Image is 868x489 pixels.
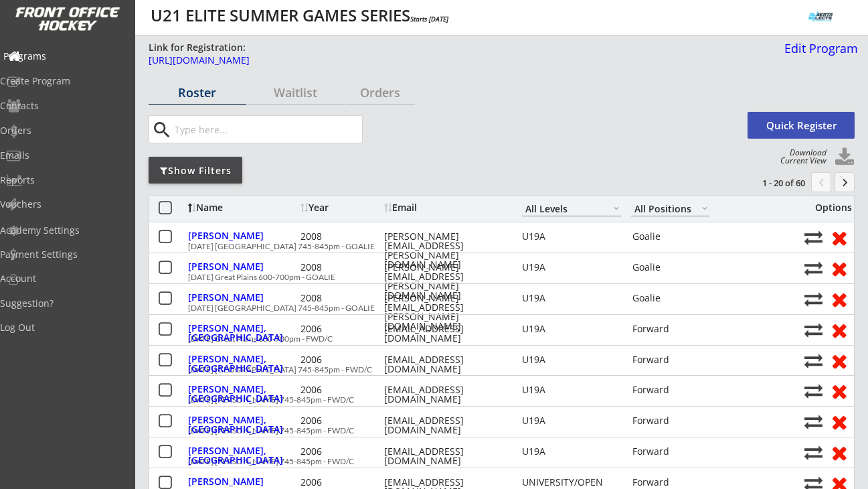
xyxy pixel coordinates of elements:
div: Goalie [632,232,711,241]
div: [PERSON_NAME] [188,231,297,240]
div: [URL][DOMAIN_NAME] [149,56,776,65]
div: [PERSON_NAME] [188,262,297,271]
div: Options [804,203,852,212]
div: 1 - 20 of 60 [735,177,805,189]
div: 2006 [300,447,381,456]
div: U19A [522,324,621,334]
div: 2006 [300,385,381,395]
div: 2006 [300,416,381,425]
button: chevron_left [811,172,831,192]
div: [PERSON_NAME], [GEOGRAPHIC_DATA] [188,324,297,342]
div: Waitlist [247,86,345,98]
button: search [151,119,173,141]
button: Remove from roster (no refund) [827,289,851,309]
div: U19A [522,263,621,272]
div: Orders [345,86,415,98]
button: Remove from roster (no refund) [827,227,851,248]
div: 2008 [300,293,381,303]
div: Download Current View [774,149,827,165]
div: [PERSON_NAME], [GEOGRAPHIC_DATA] [188,385,297,403]
div: [EMAIL_ADDRESS][DOMAIN_NAME] [384,416,505,435]
div: [DATE] Great Plains 600-700pm - GOALIE [188,273,797,281]
div: U19A [522,447,621,456]
div: [PERSON_NAME][EMAIL_ADDRESS][PERSON_NAME][DOMAIN_NAME] [384,293,505,331]
button: Quick Register [748,112,855,139]
em: Starts [DATE] [410,14,448,23]
button: Move player [804,259,822,277]
button: Move player [804,321,822,339]
button: Move player [804,443,822,462]
div: Roster [149,86,246,98]
div: [PERSON_NAME][EMAIL_ADDRESS][PERSON_NAME][DOMAIN_NAME] [384,232,505,269]
button: Move player [804,228,822,247]
div: Forward [632,478,711,487]
div: Edit Program [779,42,858,54]
button: Remove from roster (no refund) [827,411,851,432]
div: Forward [632,447,711,456]
button: Remove from roster (no refund) [827,442,851,463]
div: Goalie [632,293,711,303]
div: Show Filters [149,164,242,178]
div: [EMAIL_ADDRESS][DOMAIN_NAME] [384,447,505,466]
div: [DATE] [GEOGRAPHIC_DATA] 745-845pm - GOALIE [188,242,797,251]
div: [PERSON_NAME] [188,477,297,486]
button: Remove from roster (no refund) [827,380,851,401]
div: Email [384,203,505,212]
a: [URL][DOMAIN_NAME] [149,56,776,72]
div: Name [188,203,297,212]
div: Forward [632,355,711,364]
button: Move player [804,413,822,431]
div: Forward [632,416,711,425]
button: Move player [804,352,822,370]
button: keyboard_arrow_right [835,172,855,192]
div: Link for Registration: [149,41,248,54]
div: [PERSON_NAME] [188,293,297,302]
div: [DATE] [GEOGRAPHIC_DATA] 745-845pm - GOALIE [188,304,797,312]
div: Goalie [632,263,711,272]
div: U19A [522,232,621,241]
button: Click to download full roster. Your browser settings may try to block it, check your security set... [835,147,855,167]
div: U19A [522,385,621,395]
div: [EMAIL_ADDRESS][DOMAIN_NAME] [384,324,505,343]
div: 2006 [300,324,381,334]
div: Year [300,203,381,212]
div: Forward [632,385,711,395]
div: [EMAIL_ADDRESS][DOMAIN_NAME] [384,355,505,374]
button: Remove from roster (no refund) [827,350,851,371]
div: U19A [522,293,621,303]
div: [PERSON_NAME], [GEOGRAPHIC_DATA] [188,415,297,434]
div: 2006 [300,355,381,364]
div: 2008 [300,263,381,272]
div: [PERSON_NAME], [GEOGRAPHIC_DATA] [188,446,297,465]
button: Move player [804,382,822,400]
div: [PERSON_NAME][EMAIL_ADDRESS][PERSON_NAME][DOMAIN_NAME] [384,263,505,300]
div: Programs [3,52,124,61]
button: Remove from roster (no refund) [827,258,851,279]
div: 2008 [300,232,381,241]
button: Move player [804,290,822,308]
button: Remove from roster (no refund) [827,320,851,340]
div: UNIVERSITY/OPEN [522,478,621,487]
div: [EMAIL_ADDRESS][DOMAIN_NAME] [384,385,505,404]
div: [PERSON_NAME], [GEOGRAPHIC_DATA] [188,354,297,373]
div: U19A [522,416,621,425]
div: U19A [522,355,621,364]
div: 2006 [300,478,381,487]
div: Forward [632,324,711,334]
a: Edit Program [779,42,858,66]
input: Type here... [172,116,362,143]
